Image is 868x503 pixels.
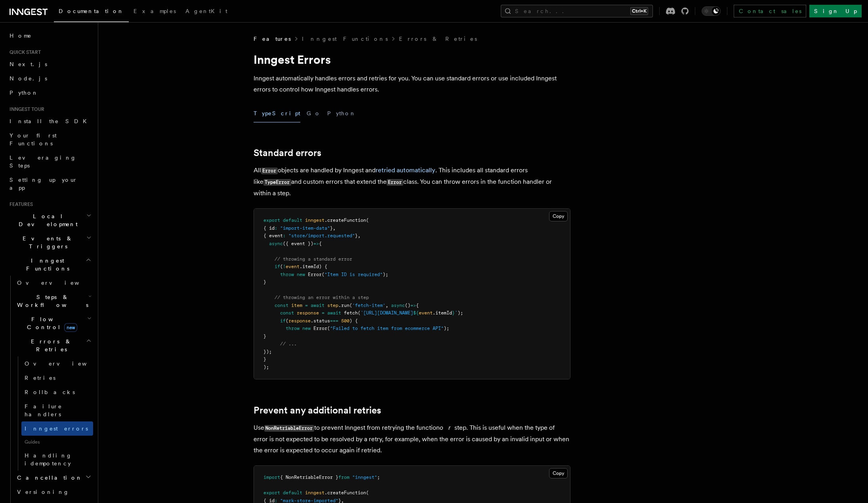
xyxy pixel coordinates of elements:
p: All objects are handled by Inngest and . This includes all standard errors like and custom errors... [254,165,570,199]
span: inngest [305,217,324,223]
span: Cancellation [14,474,82,482]
span: } [355,233,358,238]
a: Failure handlers [21,399,93,421]
span: { [319,241,322,246]
span: new [297,272,305,277]
a: Versioning [14,485,93,499]
kbd: Ctrl+K [630,7,648,15]
span: : [275,225,277,231]
span: Events & Triggers [6,234,86,250]
span: Home [10,32,32,40]
span: Your first Functions [10,132,57,147]
span: Overview [17,280,99,286]
span: }); [263,349,272,354]
span: = [305,303,308,308]
span: Error [308,272,322,277]
span: ` [455,310,458,316]
span: } [330,225,333,231]
span: ) { [349,318,358,324]
span: import [263,474,280,480]
span: throw [280,272,294,277]
span: .createFunction [324,490,366,495]
span: // throwing a standard error [275,256,352,262]
a: Prevent any additional retries [254,405,381,416]
span: export [263,217,280,223]
a: Rollbacks [21,385,93,399]
span: Examples [134,8,176,14]
button: Flow Controlnew [14,312,93,334]
span: new [302,326,311,331]
span: response [297,310,319,316]
span: ; [377,474,380,480]
span: Failure handlers [25,403,62,417]
span: Node.js [10,75,47,82]
span: .run [338,303,349,308]
span: Steps & Workflows [14,293,88,309]
span: Error [313,326,327,331]
span: "Failed to fetch item from ecommerce API" [330,326,444,331]
span: event [286,264,300,269]
span: = [322,310,324,316]
span: { id [263,225,275,231]
span: Next.js [10,61,47,67]
span: .status [311,318,330,324]
span: `[URL][DOMAIN_NAME] [361,310,413,316]
span: response [288,318,311,324]
span: ( [327,326,330,331]
a: Node.js [6,71,93,86]
a: Your first Functions [6,128,93,151]
span: event [419,310,433,316]
span: Inngest tour [6,106,44,112]
span: ${ [413,310,419,316]
a: Documentation [54,2,129,22]
span: "store/import.requested" [288,233,355,238]
a: Inngest Functions [302,35,388,43]
span: async [391,303,405,308]
code: TypeError [263,179,291,186]
a: Inngest errors [21,421,93,436]
span: AgentKit [185,8,227,14]
a: Overview [14,276,93,290]
span: fetch [344,310,358,316]
span: () [405,303,410,308]
span: const [275,303,288,308]
p: Use to prevent Inngest from retrying the function step. This is useful when the type of error is ... [254,422,570,456]
button: Steps & Workflows [14,290,93,312]
span: if [275,264,280,269]
h1: Inngest Errors [254,52,570,67]
a: retried automatically [376,166,435,174]
a: Contact sales [734,5,806,17]
a: Python [6,86,93,100]
button: Local Development [6,209,93,231]
span: ( [366,490,369,495]
span: } [263,333,266,339]
span: => [410,303,416,308]
span: => [313,241,319,246]
span: new [64,323,77,332]
span: 500 [341,318,349,324]
button: Copy [549,211,568,221]
span: , [333,225,336,231]
span: await [327,310,341,316]
span: ); [383,272,388,277]
span: "Item ID is required" [324,272,383,277]
span: ); [263,364,269,370]
span: .createFunction [324,217,366,223]
button: Cancellation [14,471,93,485]
a: Sign Up [809,5,862,17]
span: Inngest Functions [6,257,86,272]
a: Overview [21,356,93,371]
button: Copy [549,468,568,478]
span: // ... [280,341,297,347]
button: Errors & Retries [14,334,93,356]
span: "inngest" [352,474,377,480]
span: Features [254,35,291,43]
button: Go [307,105,321,122]
span: export [263,490,280,495]
div: Errors & Retries [14,356,93,471]
a: Next.js [6,57,93,71]
span: Handling idempotency [25,452,72,467]
span: throw [286,326,300,331]
button: Events & Triggers [6,231,93,253]
code: Error [261,168,278,174]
